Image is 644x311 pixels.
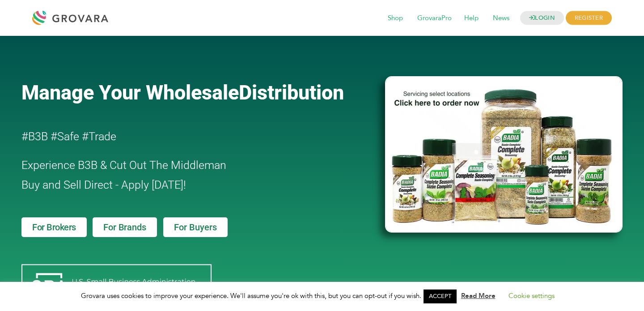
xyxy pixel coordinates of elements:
span: REGISTER [566,11,612,25]
a: Cookie settings [508,291,555,300]
a: For Brands [93,217,157,237]
a: Manage Your WholesaleDistribution [21,81,370,104]
span: Buy and Sell Direct - Apply [DATE]! [21,178,186,191]
span: For Buyers [174,223,217,232]
a: For Brokers [21,217,87,237]
span: Experience B3B & Cut Out The Middleman [21,159,226,172]
span: For Brands [103,223,146,232]
span: Help [458,10,485,27]
a: LOGIN [520,11,564,25]
span: Shop [381,10,409,27]
a: Read More [461,291,496,300]
h2: #B3B #Safe #Trade [21,127,334,147]
a: Help [458,13,485,23]
span: Grovara uses cookies to improve your experience. We'll assume you're ok with this, but you can op... [81,291,563,300]
span: GrovaraPro [411,10,458,27]
a: News [487,13,516,23]
a: GrovaraPro [411,13,458,23]
span: Distribution [239,81,344,104]
span: For Brokers [32,223,76,232]
a: For Buyers [163,217,228,237]
span: News [487,10,516,27]
a: ACCEPT [424,289,457,303]
span: Manage Your Wholesale [21,81,239,104]
a: Shop [381,13,409,23]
